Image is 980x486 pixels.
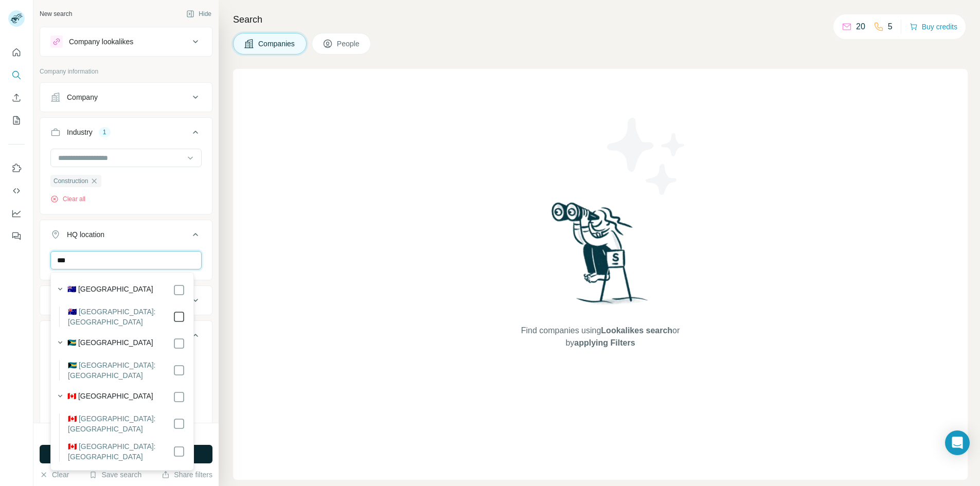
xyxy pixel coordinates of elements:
button: My lists [8,111,25,130]
button: Save search [89,470,141,480]
label: 🇧🇸 [GEOGRAPHIC_DATA] [67,337,153,350]
span: Find companies using or by [518,325,683,349]
button: Use Surfe API [8,182,25,200]
button: Company [40,85,212,110]
span: People [337,39,361,49]
button: Buy credits [910,20,957,34]
p: 20 [856,21,865,33]
label: 🇨🇦 [GEOGRAPHIC_DATA]: [GEOGRAPHIC_DATA] [68,441,173,462]
label: 🇦🇺 [GEOGRAPHIC_DATA] [67,284,153,296]
button: Feedback [8,227,25,245]
p: 5 [888,21,893,33]
div: Company [67,92,98,102]
button: Employees (size)2 [40,323,212,352]
button: Enrich CSV [8,88,25,107]
span: Companies [258,39,296,49]
h4: Search [233,12,968,27]
img: Surfe Illustration - Woman searching with binoculars [547,200,654,314]
button: Annual revenue ($) [40,288,212,313]
span: applying Filters [574,338,635,347]
button: Run search [40,445,212,463]
button: Clear all [50,194,85,204]
div: Open Intercom Messenger [945,430,970,455]
p: Company information [40,67,212,76]
button: Quick start [8,43,25,62]
div: 1 [99,128,111,137]
span: Construction [54,176,88,186]
img: Surfe Illustration - Stars [600,110,693,203]
button: Industry1 [40,120,212,149]
label: 🇧🇸 [GEOGRAPHIC_DATA]: [GEOGRAPHIC_DATA] [68,360,173,381]
button: Clear [40,470,69,480]
label: 🇨🇦 [GEOGRAPHIC_DATA]: [GEOGRAPHIC_DATA] [68,413,173,434]
button: Share filters [162,470,212,480]
button: Use Surfe on LinkedIn [8,159,25,177]
span: Lookalikes search [601,326,672,335]
label: 🇦🇺 [GEOGRAPHIC_DATA]: [GEOGRAPHIC_DATA] [68,307,173,327]
button: Dashboard [8,204,25,223]
button: Hide [179,6,219,22]
div: HQ location [67,229,104,240]
div: Industry [67,127,93,137]
label: 🇨🇦 [GEOGRAPHIC_DATA] [67,391,153,403]
button: Company lookalikes [40,29,212,54]
div: Company lookalikes [69,37,133,47]
div: New search [40,9,72,19]
button: HQ location [40,222,212,251]
button: Search [8,66,25,84]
